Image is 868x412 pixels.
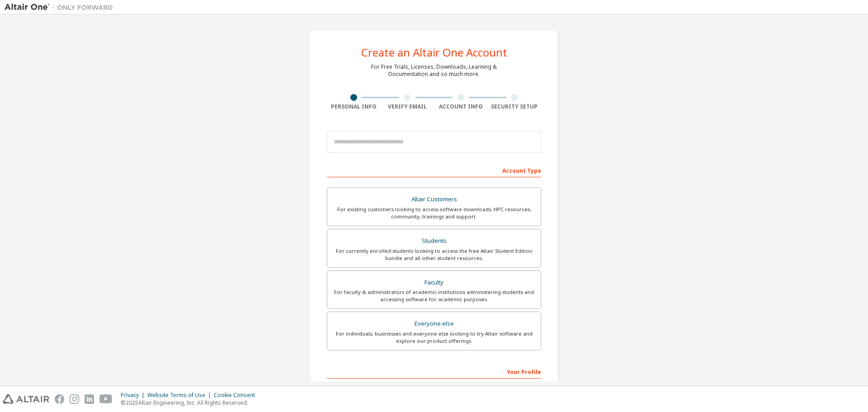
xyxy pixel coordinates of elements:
div: Students [333,235,535,247]
div: For Free Trials, Licenses, Downloads, Learning & Documentation and so much more. [371,63,497,78]
div: Privacy [121,392,147,399]
div: Cookie Consent [214,392,260,399]
div: For faculty & administrators of academic institutions administering students and accessing softwa... [333,289,535,303]
div: Account Type [327,163,541,177]
div: Personal Info [327,103,381,110]
img: instagram.svg [70,394,79,404]
div: Faculty [333,276,535,289]
div: Create an Altair One Account [361,47,507,58]
div: For existing customers looking to access software downloads, HPC resources, community, trainings ... [333,206,535,220]
div: Website Terms of Use [147,392,214,399]
div: Security Setup [488,103,542,110]
div: Account Info [434,103,488,110]
div: For currently enrolled students looking to access the free Altair Student Edition bundle and all ... [333,247,535,262]
img: linkedin.svg [85,394,94,404]
img: facebook.svg [55,394,64,404]
p: © 2025 Altair Engineering, Inc. All Rights Reserved. [121,399,260,407]
div: For individuals, businesses and everyone else looking to try Altair software and explore our prod... [333,330,535,345]
div: Your Profile [327,364,541,379]
div: Altair Customers [333,193,535,206]
div: Verify Email [381,103,434,110]
div: Everyone else [333,317,535,330]
img: altair_logo.svg [3,394,49,404]
img: youtube.svg [99,394,113,404]
img: Altair One [5,3,118,12]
